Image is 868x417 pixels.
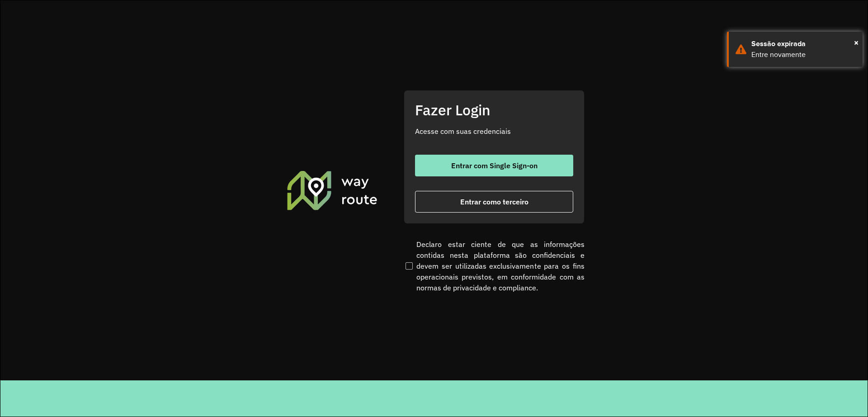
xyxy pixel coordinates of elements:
span: Entrar como terceiro [460,198,528,205]
span: Entrar com Single Sign-on [451,162,538,169]
span: × [854,36,859,49]
h2: Fazer Login [415,101,573,118]
button: Close [854,36,859,49]
button: button [415,191,573,213]
label: Declaro estar ciente de que as informações contidas nesta plataforma são confidenciais e devem se... [404,239,585,293]
div: Sessão expirada [751,38,856,49]
div: Entre novamente [751,49,856,60]
p: Acesse com suas credenciais [415,126,573,137]
img: Roteirizador AmbevTech [286,170,379,211]
button: button [415,155,573,176]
